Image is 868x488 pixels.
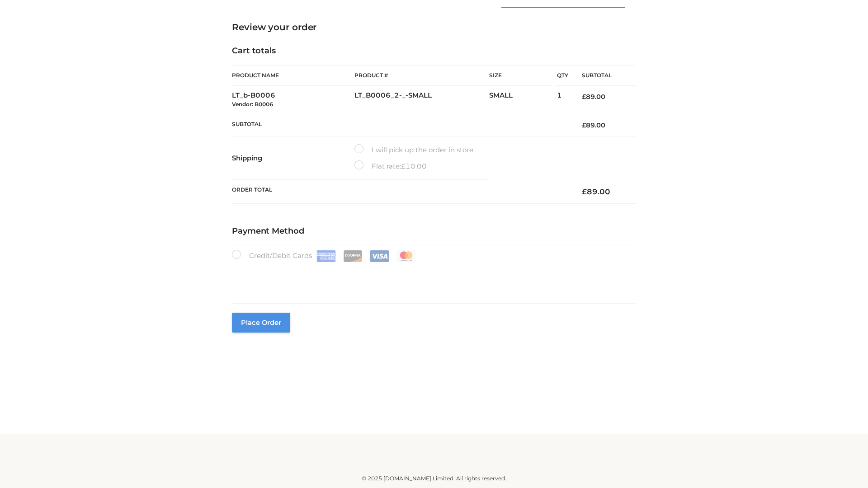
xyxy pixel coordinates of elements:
h4: Payment Method [232,226,636,236]
th: Qty [557,65,568,86]
td: LT_B0006_2-_-SMALL [354,86,489,114]
span: £ [582,187,587,196]
img: Discover [343,250,363,262]
th: Shipping [232,136,354,180]
img: Amex [316,250,336,262]
label: Credit/Debit Cards [232,250,417,262]
bdi: 10.00 [401,162,427,170]
div: © 2025 [DOMAIN_NAME] Limited. All rights reserved. [134,474,734,483]
iframe: Secure payment input frame [230,260,634,293]
img: Mastercard [396,250,416,262]
th: Subtotal [232,114,568,136]
th: Product # [354,65,489,86]
label: Flat rate: [354,160,427,172]
img: Visa [370,250,389,262]
th: Order Total [232,180,568,204]
bdi: 89.00 [582,121,605,129]
span: £ [582,93,586,101]
small: Vendor: B0006 [232,101,273,108]
span: £ [582,121,586,129]
h3: Review your order [232,22,636,33]
bdi: 89.00 [582,93,605,101]
button: Place order [232,313,290,333]
span: £ [401,162,406,170]
td: 1 [557,86,568,114]
th: Product Name [232,65,354,86]
td: LT_b-B0006 [232,86,354,114]
bdi: 89.00 [582,187,610,196]
h4: Cart totals [232,46,636,56]
th: Subtotal [568,66,636,86]
th: Size [489,66,552,86]
td: SMALL [489,86,557,114]
label: I will pick up the order in store. [354,144,475,156]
